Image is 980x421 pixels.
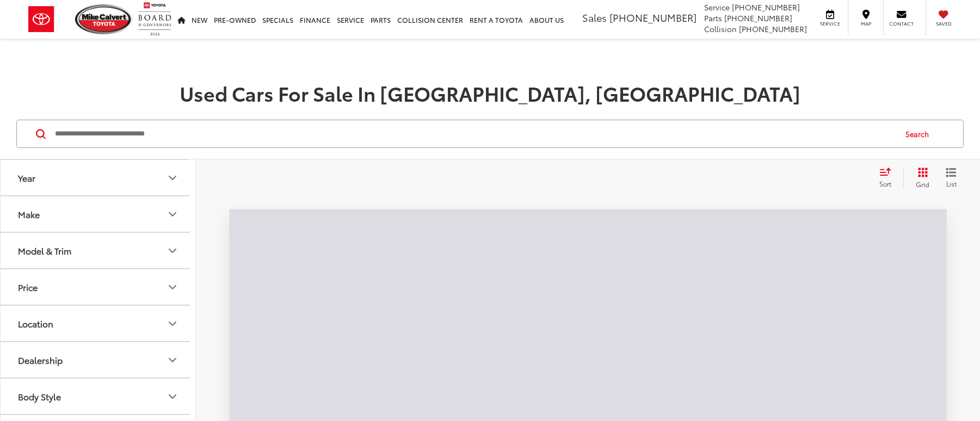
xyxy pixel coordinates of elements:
span: Collision [704,23,737,34]
button: Search [895,120,945,147]
span: Sales [582,10,607,24]
div: Location [18,318,53,329]
span: Contact [889,20,914,27]
button: YearYear [1,160,196,195]
div: Price [18,282,38,292]
span: Sort [879,179,891,188]
span: Grid [916,179,929,189]
button: DealershipDealership [1,342,196,377]
span: [PHONE_NUMBER] [732,2,800,13]
button: List View [938,167,965,189]
span: Service [818,20,842,27]
button: LocationLocation [1,306,196,341]
button: Model & TrimModel & Trim [1,233,196,268]
div: Dealership [166,354,179,367]
span: Parts [704,13,722,23]
img: Mike Calvert Toyota [75,4,133,34]
div: Make [18,209,40,219]
div: Year [18,172,35,183]
div: Body Style [18,391,61,401]
button: PricePrice [1,269,196,305]
span: List [946,179,957,188]
div: Dealership [18,355,63,365]
button: Select sort value [874,167,903,189]
div: Make [166,208,179,221]
button: Body StyleBody Style [1,379,196,414]
div: Location [166,317,179,330]
div: Body Style [166,390,179,403]
div: Model & Trim [18,245,71,256]
div: Price [166,281,179,294]
span: [PHONE_NUMBER] [609,10,697,24]
button: Grid View [903,167,938,189]
span: [PHONE_NUMBER] [739,23,807,34]
div: Model & Trim [166,244,179,257]
span: Service [704,2,730,13]
div: Year [166,171,179,184]
span: [PHONE_NUMBER] [724,13,792,23]
span: Saved [932,20,956,27]
input: Search by Make, Model, or Keyword [54,121,895,147]
span: Map [854,20,878,27]
button: MakeMake [1,196,196,232]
